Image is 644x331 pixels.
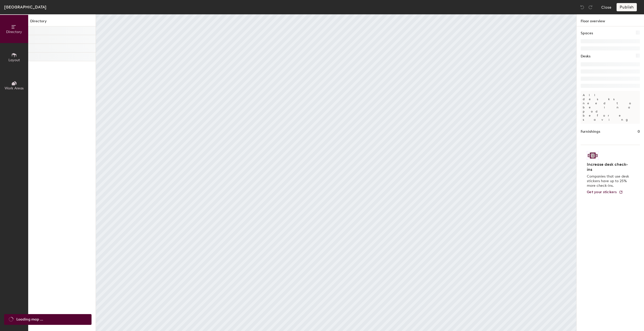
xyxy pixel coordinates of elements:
[96,14,576,331] canvas: Map
[638,129,640,135] h1: 0
[5,86,24,90] span: Work Areas
[6,30,22,34] span: Directory
[581,91,640,124] p: All desks need to be in a pod before saving
[587,162,631,172] h4: Increase desk check-ins
[587,174,631,188] p: Companies that use desk stickers have up to 25% more check-ins.
[587,151,599,160] img: Sticker logo
[581,30,593,36] h1: Spaces
[601,3,611,11] button: Close
[588,5,593,10] img: Redo
[580,5,585,10] img: Undo
[28,18,96,26] h1: Directory
[16,317,43,322] span: Loading map ...
[587,190,617,194] span: Get your stickers
[4,4,46,10] div: [GEOGRAPHIC_DATA]
[8,58,20,62] span: Layout
[587,190,623,194] a: Get your stickers
[581,129,600,135] h1: Furnishings
[577,14,644,26] h1: Floor overview
[581,54,590,59] h1: Desks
